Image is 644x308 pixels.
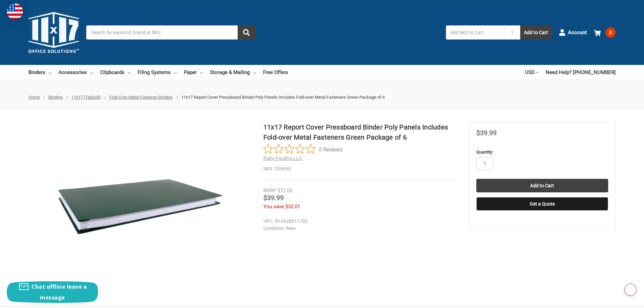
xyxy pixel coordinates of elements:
[48,95,63,100] a: Binders
[100,65,130,80] a: Clipboards
[263,218,455,225] dd: 816628011782
[263,225,285,232] dt: Condition:
[28,7,79,58] img: 11x17.com
[7,281,98,303] button: Chat offline leave a message
[263,204,284,210] span: You save
[71,95,101,100] a: 11x17 (Tabloid)
[476,129,497,137] span: $39.99
[210,65,256,80] a: Storage & Mailing
[476,179,608,192] input: Add to Cart
[58,65,93,80] a: Accessories
[525,65,539,80] a: USD
[520,25,552,40] button: Add to Cart
[263,122,458,142] h1: 11x17 Report Cover Pressboard Binder Poly Panels Includes Fold-over Metal Fasteners Green Package...
[605,27,616,38] span: 0
[86,25,255,40] input: Search by keyword, brand or SKU
[263,225,455,232] dd: New
[263,187,276,194] div: MSRP
[546,65,616,80] a: Need Help? [PHONE_NUMBER]
[568,29,587,37] span: Account
[263,156,303,161] a: Ruby Paulina LLC.
[28,95,40,100] a: Home
[181,95,385,100] span: 11x17 Report Cover Pressboard Binder Poly Panels Includes Fold-over Metal Fasteners Green Package...
[31,283,87,301] span: Chat offline leave a message
[56,122,225,291] img: 11x17 Report Cover Pressboard Binder Poly Panels Includes Fold-over Metal Fasteners Green Package...
[476,197,608,211] button: Get a Quote
[446,25,504,40] input: Add SKU to Cart
[319,144,343,154] span: 0 Reviews
[263,165,458,172] dd: 526630
[28,65,51,80] a: Binders
[184,65,203,80] a: Paper
[278,188,292,194] span: $72.00
[476,149,608,156] label: Quantity:
[263,218,273,225] dt: UPC:
[263,194,284,202] span: $39.99
[594,24,616,41] a: 0
[138,65,177,80] a: Filing Systems
[285,204,300,210] span: $32.01
[263,165,273,172] dt: SKU:
[7,3,23,20] img: duty and tax information for United States
[263,144,343,154] button: Rated 0 out of 5 stars from 0 reviews. Jump to reviews.
[263,65,288,80] a: Free Offers
[559,24,587,41] a: Account
[109,95,173,100] a: Fold-Over Metal Fastener Binders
